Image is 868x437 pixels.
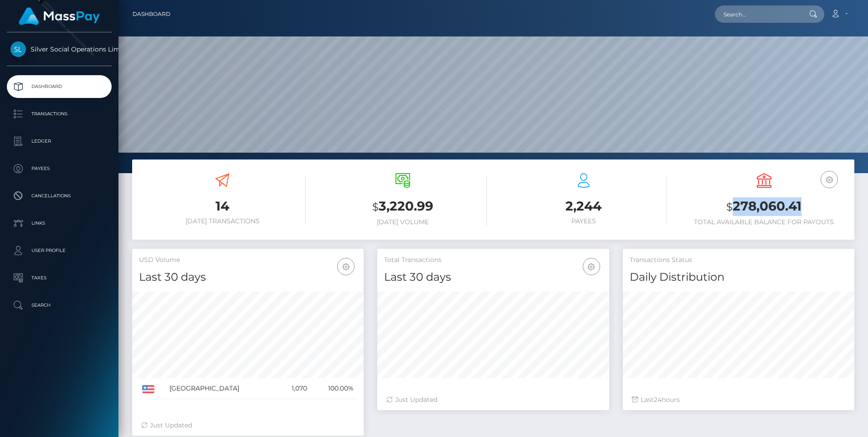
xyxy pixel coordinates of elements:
[7,185,112,207] a: Cancellations
[384,269,602,285] h4: Last 30 days
[319,218,486,226] h6: [DATE] Volume
[10,80,108,93] p: Dashboard
[139,269,357,285] h4: Last 30 days
[630,269,847,285] h4: Daily Distribution
[10,134,108,148] p: Ledger
[386,395,600,405] div: Just Updated
[630,256,847,265] h5: Transactions Status
[10,41,26,57] img: Silver Social Operations Limited
[7,294,112,317] a: Search
[384,256,602,265] h5: Total Transactions
[715,5,801,23] input: Search...
[10,271,108,285] p: Taxes
[10,298,108,312] p: Search
[372,201,379,213] small: $
[10,107,108,121] p: Transactions
[10,244,108,257] p: User Profile
[19,7,100,25] img: MassPay Logo
[10,216,108,230] p: Links
[681,197,847,216] h3: 278,060.41
[7,267,112,289] a: Taxes
[310,378,357,399] td: 100.00%
[500,197,667,215] h3: 2,244
[133,5,170,24] a: Dashboard
[632,395,845,405] div: Last hours
[139,197,306,215] h3: 14
[142,385,154,393] img: US.png
[139,217,306,225] h6: [DATE] Transactions
[319,197,486,216] h3: 3,220.99
[654,396,662,404] span: 24
[139,256,357,265] h5: USD Volume
[10,189,108,203] p: Cancellations
[726,201,733,213] small: $
[500,217,667,225] h6: Payees
[7,157,112,180] a: Payees
[7,75,112,98] a: Dashboard
[7,103,112,125] a: Transactions
[7,130,112,153] a: Ledger
[7,212,112,235] a: Links
[7,45,112,53] span: Silver Social Operations Limited
[7,239,112,262] a: User Profile
[141,421,354,430] div: Just Updated
[166,378,278,399] td: [GEOGRAPHIC_DATA]
[278,378,310,399] td: 1,070
[681,218,847,226] h6: Total Available Balance for Payouts
[10,162,108,175] p: Payees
